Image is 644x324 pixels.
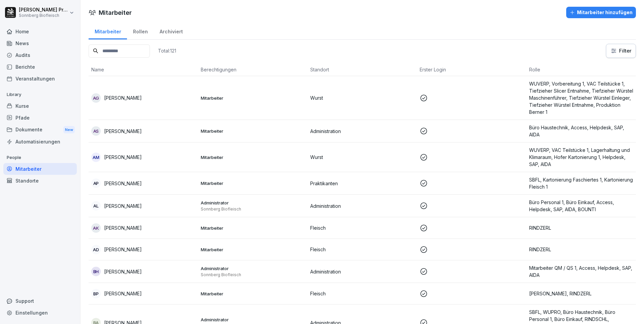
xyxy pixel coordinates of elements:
[529,290,633,297] p: [PERSON_NAME], RINDZERL
[63,126,75,134] div: New
[104,94,142,101] p: [PERSON_NAME]
[198,63,308,76] th: Berechtigungen
[310,268,414,275] p: Administration
[3,49,77,61] a: Audits
[529,264,633,279] p: Mitarbeiter QM / QS 1, Access, Helpdesk, SAP, AIDA
[91,201,101,210] div: AL
[104,224,142,231] p: [PERSON_NAME]
[104,246,142,253] p: [PERSON_NAME]
[610,47,632,54] div: Filter
[529,80,633,116] p: WUVERP, Vorbereitung 1, VAC Teilstücke 1, Tiefzieher Slicer Entnahme, Tiefzieher Würstel Maschine...
[154,22,189,39] a: Archiviert
[529,147,633,168] p: WUVERP, VAC Teilstücke 1, Lagerhaltung und Klimaraum, Hofer Kartonierung 1, Helpdesk, SAP, AIDA
[104,180,142,187] p: [PERSON_NAME]
[91,153,101,162] div: AM
[529,224,633,231] p: RINDZERL
[104,202,142,209] p: [PERSON_NAME]
[310,224,414,231] p: Fleisch
[89,22,127,39] a: Mitarbeiter
[3,100,77,112] a: Kurse
[91,267,101,276] div: BH
[310,290,414,297] p: Fleisch
[99,8,132,17] h1: Mitarbeiter
[91,289,101,298] div: BP
[3,124,77,136] div: Dokumente
[3,124,77,136] a: DokumenteNew
[566,7,636,18] button: Mitarbeiter hinzufügen
[19,13,68,18] p: Sonnberg Biofleisch
[310,154,414,161] p: Wurst
[570,9,633,16] div: Mitarbeiter hinzufügen
[606,44,636,58] button: Filter
[201,291,305,297] p: Mitarbeiter
[3,61,77,73] a: Berichte
[529,199,633,213] p: Büro Personal 1, Büro Einkauf, Access, Helpdesk, SAP, AIDA, BOUNTI
[201,225,305,231] p: Mitarbeiter
[310,202,414,209] p: Administration
[201,206,305,212] p: Sonnberg Biofleisch
[91,93,101,103] div: AG
[91,179,101,188] div: AP
[529,124,633,138] p: Büro Haustechnik, Access, Helpdesk, SAP, AIDA
[3,175,77,187] a: Standorte
[104,290,142,297] p: [PERSON_NAME]
[201,95,305,101] p: Mitarbeiter
[158,47,176,54] p: Total: 121
[3,89,77,100] p: Library
[310,180,414,187] p: Praktikanten
[529,176,633,190] p: SBFL, Kartonierung Faschiertes 1, Kartonierung Fleisch 1
[3,163,77,175] a: Mitarbeiter
[310,246,414,253] p: Fleisch
[417,63,526,76] th: Erster Login
[104,128,142,135] p: [PERSON_NAME]
[201,180,305,186] p: Mitarbeiter
[104,154,142,161] p: [PERSON_NAME]
[3,73,77,85] a: Veranstaltungen
[3,37,77,49] a: News
[201,247,305,253] p: Mitarbeiter
[310,94,414,101] p: Wurst
[3,295,77,307] div: Support
[127,22,154,39] a: Rollen
[89,63,198,76] th: Name
[91,245,101,254] div: AD
[3,26,77,37] a: Home
[201,317,305,323] p: Administrator
[526,63,636,76] th: Rolle
[19,7,68,13] p: [PERSON_NAME] Preßlauer
[201,154,305,160] p: Mitarbeiter
[3,307,77,319] a: Einstellungen
[91,126,101,136] div: AS
[310,128,414,135] p: Administration
[529,246,633,253] p: RINDZERL
[201,200,305,206] p: Administrator
[3,112,77,124] a: Pfade
[3,152,77,163] p: People
[201,272,305,278] p: Sonnberg Biofleisch
[104,268,142,275] p: [PERSON_NAME]
[201,128,305,134] p: Mitarbeiter
[201,265,305,271] p: Administrator
[308,63,417,76] th: Standort
[91,223,101,233] div: AK
[3,136,77,148] a: Automatisierungen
